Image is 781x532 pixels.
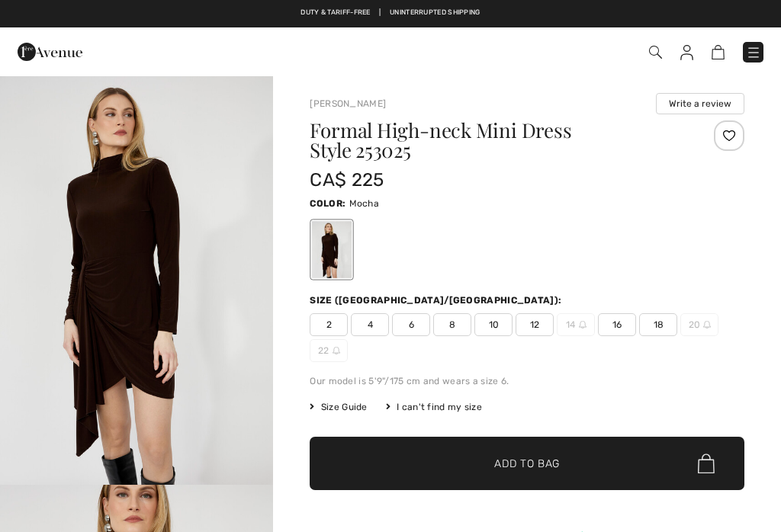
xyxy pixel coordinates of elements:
[310,339,348,362] span: 22
[656,93,744,114] button: Write a review
[351,313,389,336] span: 4
[310,198,346,209] span: Color:
[310,169,384,191] span: CA$ 225
[18,43,82,58] a: 1ère Avenue
[333,347,340,354] img: ring-m.svg
[310,313,348,336] span: 2
[310,98,386,109] a: [PERSON_NAME]
[312,221,352,278] div: Mocha
[746,45,761,60] img: Menu
[703,321,711,328] img: ring-m.svg
[680,313,718,336] span: 20
[474,313,513,336] span: 10
[680,45,693,60] img: My Info
[516,313,554,336] span: 12
[639,313,677,336] span: 18
[579,321,587,328] img: ring-m.svg
[392,313,430,336] span: 6
[386,400,482,414] div: I can't find my size
[310,437,744,490] button: Add to Bag
[712,45,725,59] img: Shopping Bag
[310,400,367,414] span: Size Guide
[310,120,672,160] h1: Formal High-neck Mini Dress Style 253025
[310,374,744,388] div: Our model is 5'9"/175 cm and wears a size 6.
[698,453,715,473] img: Bag.svg
[557,313,595,336] span: 14
[18,37,82,67] img: 1ère Avenue
[598,313,636,336] span: 16
[649,46,662,59] img: Search
[433,313,471,336] span: 8
[310,293,564,307] div: Size ([GEOGRAPHIC_DATA]/[GEOGRAPHIC_DATA]):
[349,198,380,209] span: Mocha
[494,456,560,472] span: Add to Bag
